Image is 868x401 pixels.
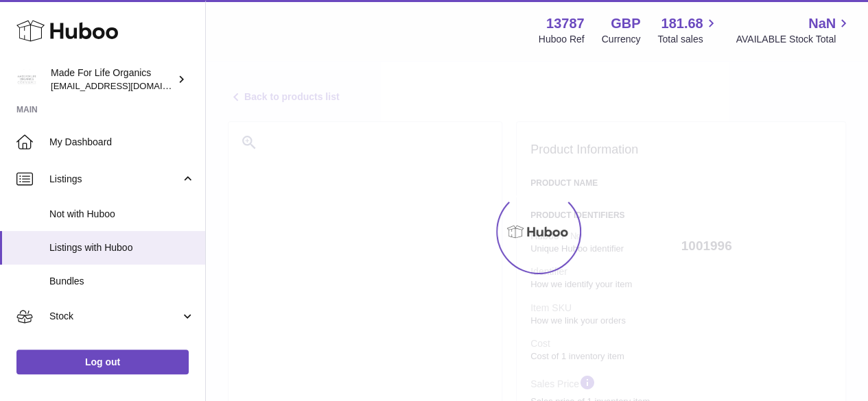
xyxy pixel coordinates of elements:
strong: 13787 [546,14,585,33]
a: Log out [16,350,189,374]
span: Listings with Huboo [49,241,195,254]
img: internalAdmin-13787@internal.huboo.com [16,69,37,90]
span: 181.68 [661,14,703,33]
span: Total sales [657,33,718,46]
a: NaN AVAILABLE Stock Total [736,14,852,46]
span: Stock [49,310,180,323]
a: 181.68 Total sales [657,14,718,46]
span: My Dashboard [49,136,195,149]
span: NaN [808,14,836,33]
div: Huboo Ref [539,33,585,46]
span: AVAILABLE Stock Total [736,33,852,46]
span: Listings [49,173,180,186]
span: [EMAIL_ADDRESS][DOMAIN_NAME] [51,80,202,91]
div: Made For Life Organics [51,66,174,93]
strong: GBP [611,14,640,33]
div: Currency [602,33,641,46]
span: Bundles [49,275,195,288]
span: Not with Huboo [49,208,195,221]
